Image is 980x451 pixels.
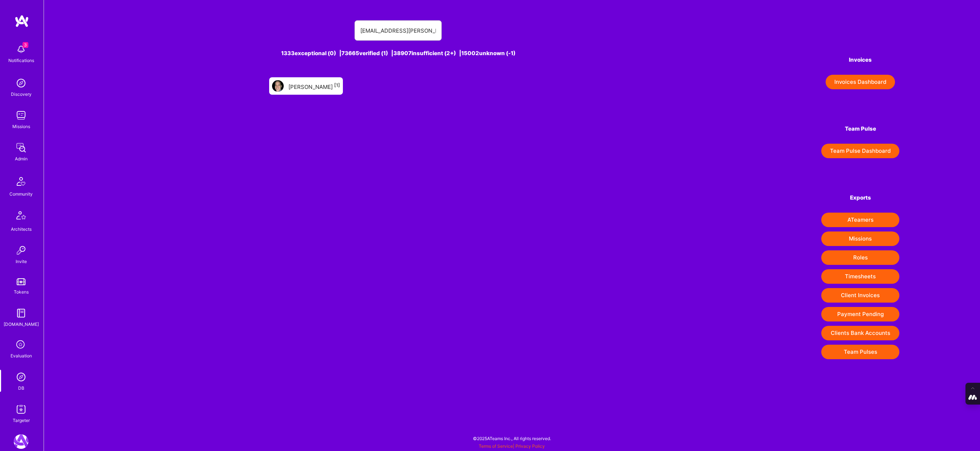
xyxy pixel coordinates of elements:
[821,75,899,89] a: Invoices Dashboard
[14,306,28,320] img: guide book
[360,21,436,40] input: Search for an A-Teamer
[14,402,28,417] img: Skill Targeter
[14,370,28,384] img: Admin Search
[18,384,24,392] div: DB
[14,434,28,449] img: A.Team: Leading A.Team's Marketing & DemandGen
[23,42,28,48] span: 3
[14,338,28,352] i: icon SelectionTeam
[821,213,899,227] button: ATeamers
[821,345,899,359] button: Team Pulses
[821,250,899,265] button: Roles
[13,417,30,424] div: Targeter
[479,443,545,449] span: |
[826,75,895,89] button: Invoices Dashboard
[821,194,899,201] h4: Exports
[821,326,899,340] button: Clients Bank Accounts
[14,108,28,123] img: teamwork
[334,82,340,88] sup: [1]
[14,140,28,155] img: admin teamwork
[12,208,30,225] img: Architects
[11,225,32,233] div: Architects
[12,173,30,190] img: Community
[821,288,899,303] button: Client Invoices
[11,352,32,360] div: Evaluation
[44,429,980,447] div: © 2025 ATeams Inc., All rights reserved.
[12,123,30,130] div: Missions
[14,243,28,258] img: Invite
[479,443,513,449] a: Terms of Service
[515,443,545,449] a: Privacy Policy
[272,80,284,92] img: User Avatar
[266,74,346,98] a: User Avatar[PERSON_NAME][1]
[14,76,28,90] img: discovery
[15,15,29,28] img: logo
[17,278,25,285] img: tokens
[15,155,28,163] div: Admin
[12,434,30,449] a: A.Team: Leading A.Team's Marketing & DemandGen
[16,258,27,265] div: Invite
[821,269,899,284] button: Timesheets
[821,57,899,63] h4: Invoices
[821,231,899,246] button: Missions
[125,49,672,57] div: 1333 exceptional (0) | 73665 verified (1) | 38907 insufficient (2+) | 15002 unknown (-1)
[821,144,899,158] button: Team Pulse Dashboard
[14,288,29,296] div: Tokens
[11,90,32,98] div: Discovery
[9,190,33,198] div: Community
[821,307,899,321] button: Payment Pending
[821,126,899,132] h4: Team Pulse
[14,42,28,57] img: bell
[4,320,39,328] div: [DOMAIN_NAME]
[288,81,340,91] div: [PERSON_NAME]
[8,57,34,64] div: Notifications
